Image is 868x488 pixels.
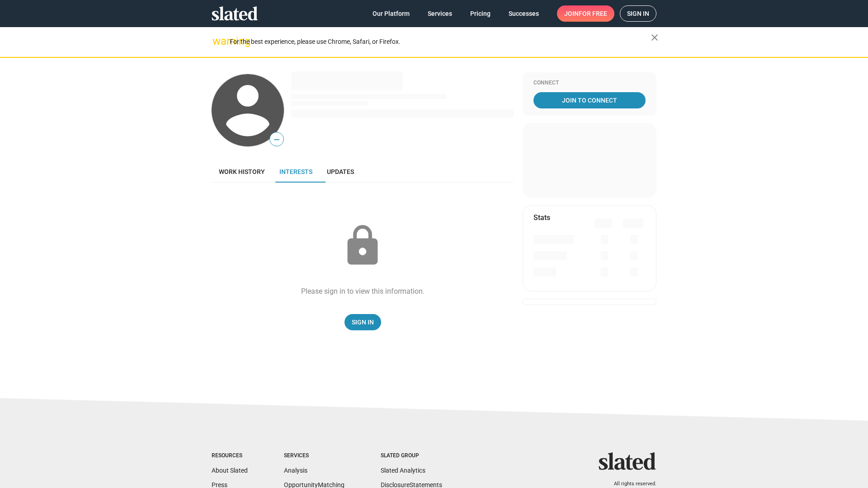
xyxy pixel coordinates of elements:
[212,36,223,47] mat-icon: warning
[301,286,425,296] div: Please sign in to view this information.
[327,168,354,175] span: Updates
[533,80,646,87] div: Connect
[428,5,452,22] span: Services
[381,452,442,460] div: Slated Group
[470,5,491,22] span: Pricing
[230,36,651,48] div: For the best experience, please use Chrome, Safari, or Firefox.
[344,314,381,330] a: Sign In
[284,452,344,460] div: Services
[509,5,539,22] span: Successes
[579,5,607,22] span: for free
[284,467,307,474] a: Analysis
[627,6,649,21] span: Sign in
[533,213,550,222] mat-card-title: Stats
[219,168,265,175] span: Work history
[381,467,425,474] a: Slated Analytics
[373,5,410,22] span: Our Platform
[272,161,320,183] a: Interests
[564,5,607,22] span: Join
[279,168,312,175] span: Interests
[270,134,283,145] span: —
[212,161,272,183] a: Work history
[420,5,459,22] a: Services
[463,5,498,22] a: Pricing
[320,161,361,183] a: Updates
[365,5,417,22] a: Our Platform
[557,5,614,22] a: Joinfor free
[535,92,644,108] span: Join To Connect
[212,467,248,474] a: About Slated
[620,5,656,22] a: Sign in
[212,452,248,460] div: Resources
[352,314,374,330] span: Sign In
[501,5,546,22] a: Successes
[649,32,660,43] mat-icon: close
[533,92,646,108] a: Join To Connect
[340,223,385,268] mat-icon: lock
